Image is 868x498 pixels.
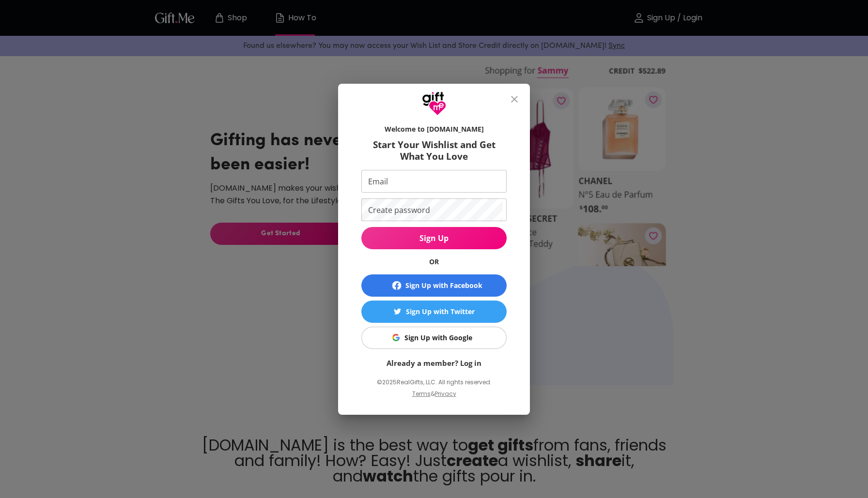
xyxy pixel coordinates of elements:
a: Privacy [435,390,456,398]
button: Sign Up with GoogleSign Up with Google [361,327,507,349]
span: Sign Up [361,233,507,243]
div: Sign Up with Google [404,332,472,343]
h6: Start Your Wishlist and Get What You Love [361,139,507,162]
img: Sign Up with Google [392,334,400,341]
button: close [503,88,526,111]
div: Sign Up with Twitter [406,306,475,317]
img: GiftMe Logo [422,91,446,116]
img: Sign Up with Twitter [394,308,401,315]
h6: OR [361,257,507,267]
a: Already a member? Log in [387,358,481,368]
button: Sign Up [361,227,507,249]
button: Sign Up with Facebook [361,274,507,297]
div: Sign Up with Facebook [405,280,482,291]
p: © 2025 RealGifts, LLC. All rights reserved. [361,376,507,389]
h6: Welcome to [DOMAIN_NAME] [361,124,507,134]
button: Sign Up with TwitterSign Up with Twitter [361,301,507,323]
a: Terms [412,390,431,398]
p: & [431,389,435,407]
